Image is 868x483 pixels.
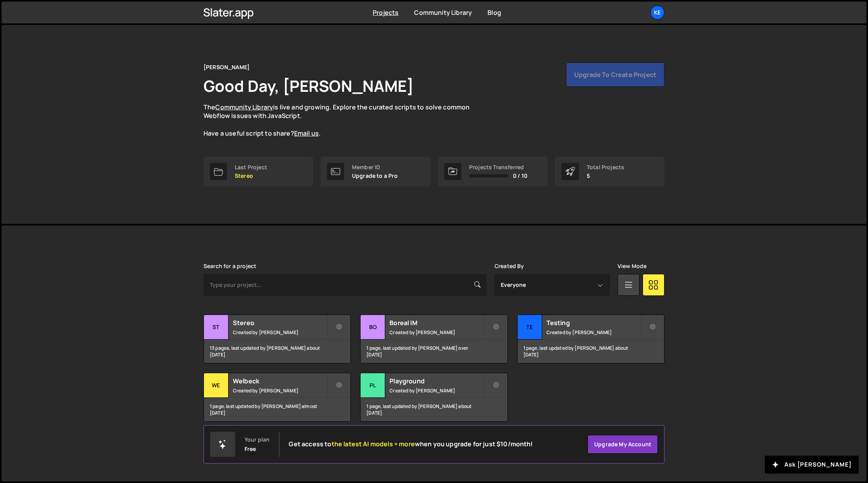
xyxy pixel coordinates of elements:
small: Created by [PERSON_NAME] [233,329,327,336]
small: Created by [PERSON_NAME] [547,329,641,336]
input: Type your project... [204,274,487,296]
div: Free [245,446,256,452]
div: 1 page, last updated by [PERSON_NAME] about [DATE] [518,340,664,363]
label: Created By [495,263,524,269]
h2: Stereo [233,318,327,327]
a: Community Library [215,103,273,111]
div: Total Projects [587,164,624,170]
h2: Testing [547,318,641,327]
a: Te Testing Created by [PERSON_NAME] 1 page, last updated by [PERSON_NAME] about [DATE] [517,315,664,363]
a: Email us [294,129,319,138]
a: Blog [488,8,501,17]
a: Last Project Stereo [204,157,313,186]
span: 0 / 10 [513,173,527,179]
p: The is live and growing. Explore the curated scripts to solve common Webflow issues with JavaScri... [204,103,485,138]
div: 1 page, last updated by [PERSON_NAME] over [DATE] [361,340,507,363]
div: Te [518,315,542,340]
h2: Welbeck [233,377,327,385]
a: Bo Boreal IM Created by [PERSON_NAME] 1 page, last updated by [PERSON_NAME] over [DATE] [360,315,507,363]
a: Upgrade my account [588,435,658,454]
a: We Welbeck Created by [PERSON_NAME] 1 page, last updated by [PERSON_NAME] almost [DATE] [204,373,351,422]
h1: Good Day, [PERSON_NAME] [204,75,414,97]
small: Created by [PERSON_NAME] [389,329,484,336]
div: 1 page, last updated by [PERSON_NAME] about [DATE] [361,398,507,421]
p: Stereo [235,173,267,179]
div: Last Project [235,164,267,170]
div: 1 page, last updated by [PERSON_NAME] almost [DATE] [204,398,350,421]
h2: Boreal IM [389,318,484,327]
label: Search for a project [204,263,256,269]
p: 5 [587,173,624,179]
div: Pl [361,373,385,398]
small: Created by [PERSON_NAME] [389,387,484,394]
div: Bo [361,315,385,340]
div: Projects Transferred [469,164,527,170]
a: Projects [373,8,398,17]
span: the latest AI models + more [332,440,415,448]
h2: Playground [389,377,484,385]
a: Ke [650,5,664,20]
div: Member ID [352,164,398,170]
small: Created by [PERSON_NAME] [233,387,327,394]
div: Your plan [245,436,270,443]
a: Pl Playground Created by [PERSON_NAME] 1 page, last updated by [PERSON_NAME] about [DATE] [360,373,507,422]
a: St Stereo Created by [PERSON_NAME] 13 pages, last updated by [PERSON_NAME] about [DATE] [204,315,351,363]
div: We [204,373,229,398]
label: View Mode [618,263,647,269]
div: St [204,315,229,340]
div: [PERSON_NAME] [204,63,250,72]
div: 13 pages, last updated by [PERSON_NAME] about [DATE] [204,340,350,363]
a: Community Library [414,8,472,17]
button: Ask [PERSON_NAME] [765,456,859,474]
h2: Get access to when you upgrade for just $10/month! [289,440,533,448]
p: Upgrade to a Pro [352,173,398,179]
